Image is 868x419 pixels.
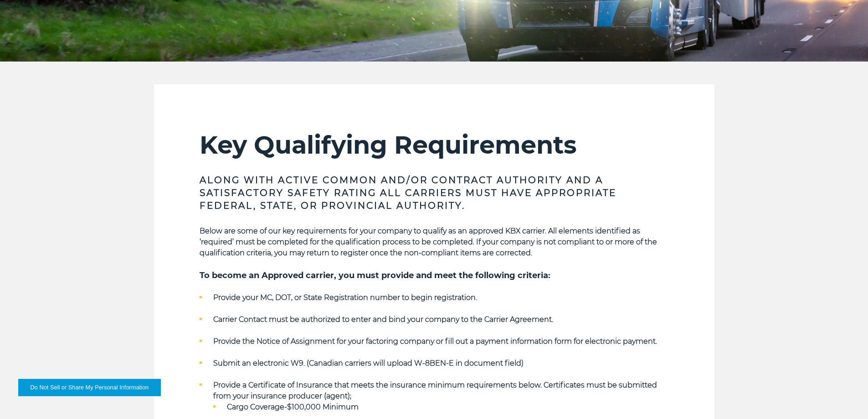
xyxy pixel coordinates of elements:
[200,174,669,212] h3: Along with Active Common and/or Contract Authority and a Satisfactory safety rating all carriers ...
[200,227,657,257] strong: Below are some of our key requirements for your company to qualify as an approved KBX carrier. Al...
[18,379,161,396] button: Do Not Sell or Share My Personal Information
[213,381,657,400] strong: Provide a Certificate of Insurance that meets the insurance minimum requirements below. Certifica...
[200,130,669,160] h2: Key Qualifying Requirements
[227,403,359,411] strong: Cargo Coverage-$100,000 Minimum
[213,337,657,346] strong: Provide the Notice of Assignment for your factoring company or fill out a payment information for...
[213,293,477,302] strong: Provide your MC, DOT, or State Registration number to begin registration.
[213,359,524,367] strong: Submit an electronic W9. (Canadian carriers will upload W-8BEN-E in document field)
[200,269,669,281] h5: To become an Approved carrier, you must provide and meet the following criteria:
[213,315,553,324] strong: Carrier Contact must be authorized to enter and bind your company to the Carrier Agreement.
